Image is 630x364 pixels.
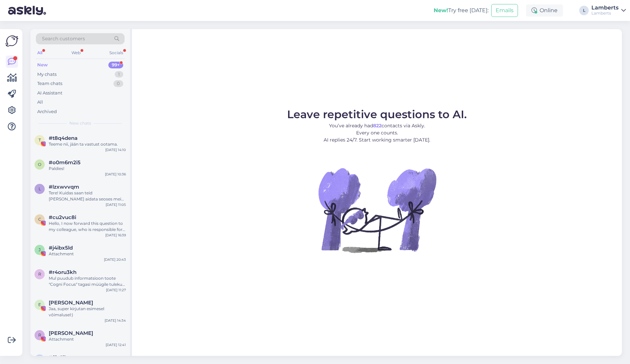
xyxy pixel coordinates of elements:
[49,184,79,190] span: #lzxwvvqm
[316,149,438,271] img: No Chat active
[105,233,126,238] div: [DATE] 16:39
[49,306,126,318] div: Jaa, super kirjutan esimesel võimalusel:)
[113,80,123,87] div: 0
[42,35,85,42] span: Search customers
[106,287,126,293] div: [DATE] 11:27
[49,251,126,257] div: Attachment
[287,122,467,144] p: You’ve already had contacts via Askly. Every one counts. AI replies 24/7. Start working smarter [...
[49,190,126,202] div: Tere! Kuidas saan teid [PERSON_NAME] aidata seoses meie teenustega?
[37,108,57,115] div: Archived
[106,202,126,207] div: [DATE] 11:05
[49,135,78,141] span: #t8q4dena
[38,272,41,277] span: r
[39,137,41,143] span: t
[38,162,41,167] span: o
[70,48,82,57] div: Web
[37,71,57,78] div: My chats
[105,172,126,177] div: [DATE] 10:36
[37,90,62,97] div: AI Assistant
[5,35,18,47] img: Askly Logo
[37,62,48,68] div: New
[37,80,62,87] div: Team chats
[49,159,81,166] span: #o0m6m2i5
[579,6,589,15] div: L
[49,330,93,336] span: Regina Oja
[38,333,41,338] span: R
[38,302,41,307] span: E
[49,245,73,251] span: #j4ibx5ld
[526,4,563,17] div: Online
[49,220,126,233] div: Hello, I now forward this question to my colleague, who is responsible for this. The reply will b...
[38,217,41,222] span: c
[108,48,125,57] div: Socials
[49,336,126,342] div: Attachment
[49,275,126,287] div: Mul puudub informatsioon toote "Cogni Focus" tagasi müügile tuleku kohta. [PERSON_NAME] sellest [...
[39,247,41,252] span: j
[49,355,74,361] span: #ffq5jbeq
[287,108,467,121] span: Leave repetitive questions to AI.
[49,269,77,275] span: #r4oru3kh
[69,120,91,126] span: New chats
[104,257,126,262] div: [DATE] 20:43
[491,4,518,17] button: Emails
[105,147,126,152] div: [DATE] 14:10
[373,123,382,129] b: 822
[115,71,123,78] div: 1
[591,5,618,10] div: Lamberts
[49,166,126,172] div: Paldies!
[434,7,448,14] b: New!
[105,318,126,323] div: [DATE] 14:34
[37,99,43,106] div: All
[49,214,76,220] span: #cu2vuc8i
[36,48,44,57] div: All
[49,300,93,306] span: EMMA TAMMEMÄGI
[591,5,626,16] a: LambertsLamberts
[108,62,123,68] div: 99+
[106,342,126,347] div: [DATE] 12:41
[49,141,126,147] div: Teeme nii, jään ta vastust ootama.
[434,6,488,15] div: Try free [DATE]:
[39,186,41,191] span: l
[591,10,618,16] div: Lamberts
